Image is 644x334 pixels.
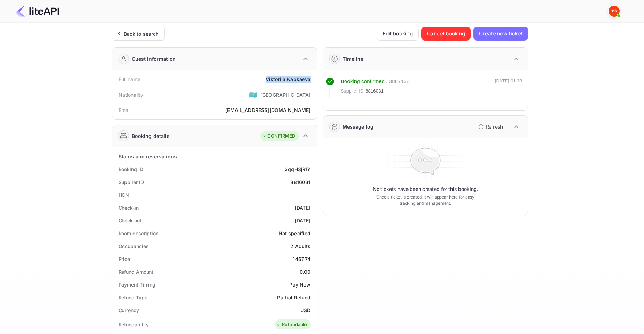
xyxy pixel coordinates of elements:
div: Currency [119,307,139,314]
div: Price [119,255,130,263]
div: Pay Now [289,281,310,288]
button: Refresh [474,121,506,132]
div: Occupancies [119,243,149,250]
div: Status and reservations [119,153,177,160]
div: 1467.74 [293,255,310,263]
div: CONFIRMED [262,133,295,140]
span: 8816031 [366,88,384,95]
div: Refundable [277,321,307,328]
div: # 3887138 [386,78,410,86]
div: 0.00 [300,268,311,275]
div: Partial Refund [277,294,310,301]
button: Cancel booking [421,27,471,41]
div: Email [119,106,131,114]
div: Refundability [119,321,149,328]
div: Booking ID [119,166,143,173]
div: Booking details [132,132,170,140]
div: [DATE] 01:33 [495,78,522,98]
div: Not specified [278,230,311,237]
div: [GEOGRAPHIC_DATA] [260,91,311,98]
img: Yandex Support [609,6,620,17]
div: USD [300,307,310,314]
div: Check out [119,217,141,224]
div: Refund Amount [119,268,154,275]
div: Full name [119,76,140,83]
p: Once a ticket is created, it will appear here for easy tracking and management. [371,194,480,206]
div: 3qgH3jRIY [285,166,310,173]
button: Edit booking [377,27,419,41]
div: [EMAIL_ADDRESS][DOMAIN_NAME] [225,106,310,114]
span: Supplier ID: [341,88,365,95]
button: Create new ticket [473,27,528,41]
div: Message log [343,123,374,130]
div: [DATE] [295,217,311,224]
div: 8816031 [290,178,310,186]
div: [DATE] [295,204,311,211]
div: Timeline [343,55,363,62]
p: No tickets have been created for this booking. [373,186,478,193]
div: Guest information [132,55,176,62]
div: Check-in [119,204,139,211]
div: 2 Adults [290,243,310,250]
div: Back to search [124,30,159,37]
span: United States [249,88,257,101]
p: Refresh [486,123,503,130]
div: Room description [119,230,158,237]
div: Refund Type [119,294,147,301]
div: Payment Timing [119,281,156,288]
div: Nationality [119,91,144,98]
div: Supplier ID [119,178,144,186]
div: Booking confirmed [341,78,385,86]
img: LiteAPI Logo [15,6,59,17]
div: HCN [119,191,129,199]
div: Viktoriia Kapkaeva [266,76,311,83]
